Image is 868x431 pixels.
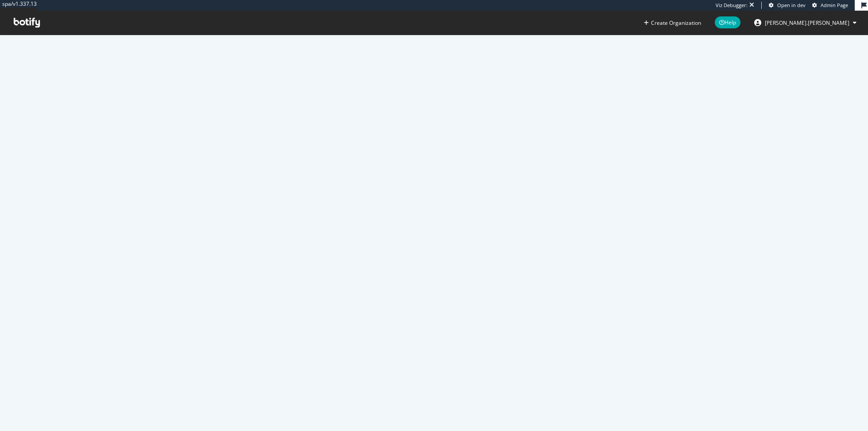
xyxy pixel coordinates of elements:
span: Help [715,16,740,28]
span: Open in dev [777,2,806,8]
div: Viz Debugger: [716,2,748,9]
a: Admin Page [812,2,848,9]
span: Admin Page [821,2,848,8]
button: [PERSON_NAME].[PERSON_NAME] [747,16,864,30]
button: Create Organization [643,19,701,27]
a: Open in dev [769,2,806,9]
span: ryan.flanagan [765,19,849,27]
